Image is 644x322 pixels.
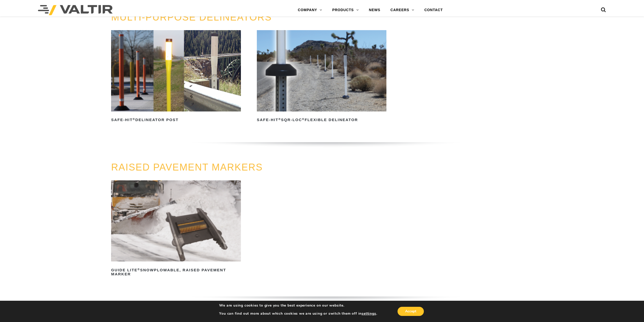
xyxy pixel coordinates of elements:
[364,5,385,15] a: NEWS
[111,266,241,278] h2: GUIDE LITE Snowplowable, Raised Pavement Marker
[38,5,113,15] img: Valtir
[137,268,140,271] sup: ®
[257,116,386,124] h2: Safe-Hit SQR-LOC Flexible Delineator
[111,12,272,23] a: MULTI-PURPOSE DELINEATORS
[302,118,305,121] sup: ®
[111,30,241,124] a: Safe-Hit®Delineator Post
[111,162,263,173] a: RAISED PAVEMENT MARKERS
[327,5,364,15] a: PRODUCTS
[257,30,386,124] a: Safe-Hit®SQR-LOC®Flexible Delineator
[278,118,281,121] sup: ®
[219,311,377,316] p: You can find out more about which cookies we are using or switch them off in .
[111,116,241,124] h2: Safe-Hit Delineator Post
[385,5,419,15] a: CAREERS
[362,311,376,316] button: settings
[111,180,241,278] a: GUIDE LITE®Snowplowable, Raised Pavement Marker
[133,118,135,121] sup: ®
[293,5,327,15] a: COMPANY
[398,307,424,316] button: Accept
[419,5,448,15] a: CONTACT
[219,303,377,308] p: We are using cookies to give you the best experience on our website.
